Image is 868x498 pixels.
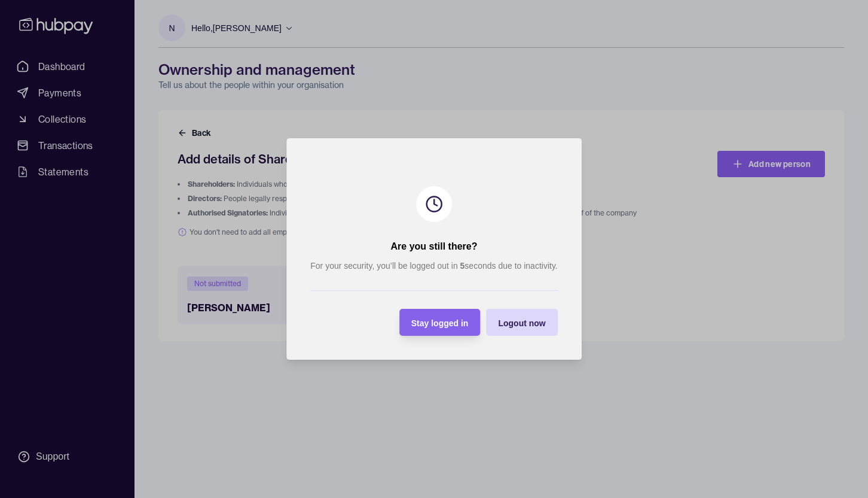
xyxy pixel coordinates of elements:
span: Stay logged in [411,318,469,328]
span: Logout now [498,318,545,328]
h2: Are you still there? [391,240,478,253]
button: Logout now [486,309,557,336]
strong: 5 [460,261,465,271]
button: Stay logged in [399,309,481,336]
p: For your security, you’ll be logged out in seconds due to inactivity. [310,259,558,272]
